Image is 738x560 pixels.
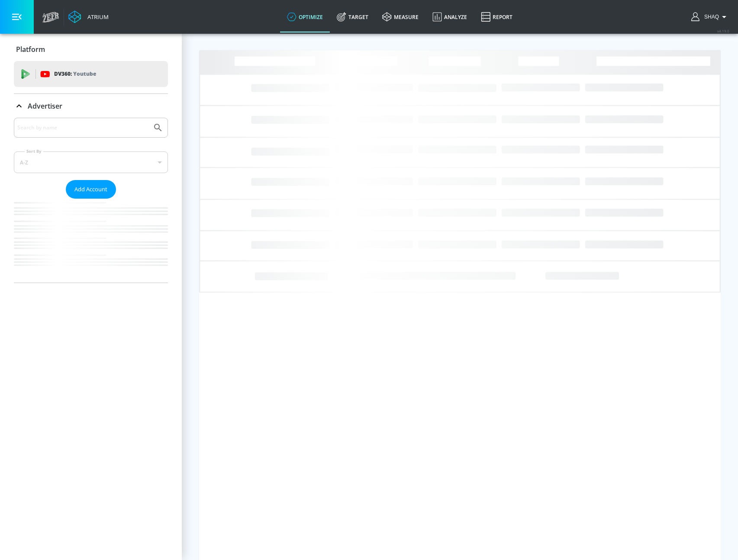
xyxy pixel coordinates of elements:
p: Platform [16,45,45,54]
div: Advertiser [14,94,168,118]
div: Atrium [84,13,109,21]
span: Add Account [74,184,107,194]
input: Search by name [17,122,148,133]
div: DV360: Youtube [14,61,168,87]
a: optimize [280,1,330,32]
div: A-Z [14,151,168,173]
nav: list of Advertiser [14,199,168,283]
div: Platform [14,37,168,61]
p: Youtube [73,69,96,78]
div: Advertiser [14,118,168,283]
a: Target [330,1,375,32]
p: Advertiser [28,101,62,111]
p: DV360: [54,69,96,79]
button: Add Account [66,180,116,199]
a: Report [474,1,519,32]
a: Atrium [68,10,109,23]
span: v 4.19.0 [717,29,729,33]
a: Analyze [425,1,474,32]
label: Sort By [25,148,43,154]
a: measure [375,1,425,32]
button: Shaq [691,12,729,22]
span: login as: shaquille.huang@zefr.com [701,14,719,20]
